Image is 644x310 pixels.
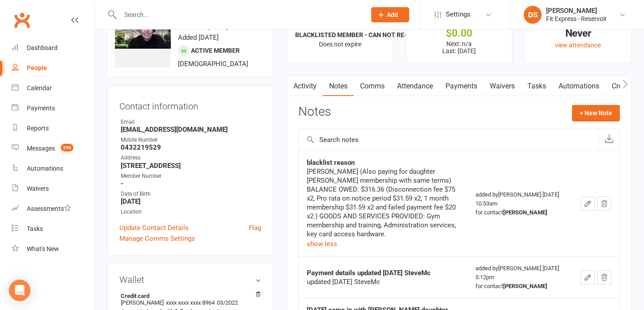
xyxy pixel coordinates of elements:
div: [PERSON_NAME] (Also paying for daughter [PERSON_NAME] membership with same terms) BALANCE OWED: $... [307,167,459,239]
a: Payments [439,76,483,96]
div: Address [121,154,261,162]
div: DS [524,6,542,24]
div: added by [PERSON_NAME] [DATE] 10:53am [475,190,564,217]
p: Next: n/a Last: [DATE] [414,40,504,54]
div: [PERSON_NAME] [546,7,607,15]
div: Assessments [27,205,71,212]
a: Activity [287,76,323,96]
a: Waivers [12,179,94,199]
a: Comms [354,76,391,96]
a: Update Contact Details [119,222,189,233]
strong: Payment details updated [DATE] SteveMc [307,269,431,277]
div: for contact [475,282,564,291]
h3: Wallet [119,275,261,285]
div: What's New [27,245,59,252]
div: Tasks [27,225,43,232]
strong: BLACKLISTED MEMBER - CAN NOT RE- JOIN [295,31,423,38]
strong: [PERSON_NAME] [503,209,547,216]
button: + New Note [572,105,620,121]
h3: Notes [298,105,331,121]
a: Manage Comms Settings [119,233,195,244]
a: Messages 290 [12,138,94,159]
a: Payments [12,98,94,118]
strong: [EMAIL_ADDRESS][DOMAIN_NAME] [121,126,261,134]
div: Date of Birth [121,190,261,198]
div: Fit Express - Reservoir [546,15,607,23]
div: for contact [475,208,564,217]
span: Does not expire [319,41,361,48]
button: Add [371,7,409,22]
div: Never [533,29,623,38]
a: Waivers [483,76,521,96]
a: Tasks [12,219,94,239]
strong: blacklist reason [307,159,355,167]
a: Attendance [391,76,439,96]
img: image1535612700.png [115,12,171,49]
strong: [DATE] [121,197,261,205]
span: Add [387,11,398,18]
div: Messages [27,145,55,152]
strong: [STREET_ADDRESS] [121,162,261,170]
a: view attendance [555,42,601,49]
time: Added [DATE] [178,34,219,42]
div: Location [121,208,261,216]
a: Flag [249,222,261,233]
div: Mobile Number [121,136,261,144]
strong: Credit card [121,293,257,299]
a: Automations [12,159,94,179]
a: What's New [12,239,94,259]
div: Automations [27,165,63,172]
input: Search... [118,8,360,21]
input: Search notes [299,129,598,151]
a: Assessments [12,199,94,219]
a: Dashboard [12,38,94,58]
div: Dashboard [27,44,58,51]
span: Settings [446,4,470,25]
div: updated [DATE] SteveMc [307,277,459,286]
span: 290 [61,144,73,151]
a: Reports [12,118,94,138]
div: Open Intercom Messenger [9,280,30,301]
span: Active member [191,47,240,54]
div: Member Number [121,172,261,180]
div: Payments [27,105,55,112]
strong: - [121,180,261,188]
strong: 0432219529 [121,143,261,151]
span: 03/2022 [217,299,238,306]
div: added by [PERSON_NAME] [DATE] 5:12pm [475,264,564,291]
a: Notes [323,76,354,96]
strong: [PERSON_NAME] [503,283,547,289]
div: $0.00 [414,29,504,38]
div: Waivers [27,185,49,192]
h3: Contact information [119,98,261,111]
div: People [27,64,47,71]
a: Clubworx [11,9,33,31]
div: Email [121,118,261,126]
a: Tasks [521,76,552,96]
div: Calendar [27,84,52,92]
a: Automations [552,76,606,96]
a: People [12,58,94,78]
span: xxxx xxxx xxxx 8964 [166,299,215,306]
button: show less [307,239,337,249]
div: Reports [27,125,49,132]
a: Calendar [12,78,94,98]
span: [DEMOGRAPHIC_DATA] [178,60,248,68]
